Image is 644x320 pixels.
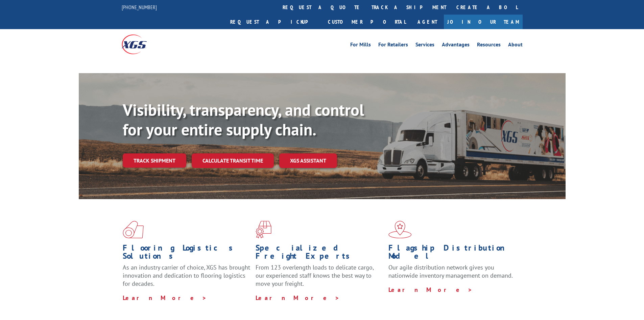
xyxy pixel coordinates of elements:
a: [PHONE_NUMBER] [122,4,157,10]
img: xgs-icon-total-supply-chain-intelligence-red [123,221,144,238]
a: Learn More > [256,294,340,302]
a: XGS ASSISTANT [279,153,337,168]
a: Agent [411,15,444,29]
img: xgs-icon-focused-on-flooring-red [256,221,271,238]
h1: Flagship Distribution Model [388,244,516,263]
p: From 123 overlength loads to delicate cargo, our experienced staff knows the best way to move you... [256,263,383,294]
a: For Mills [350,42,371,49]
span: Our agile distribution network gives you nationwide inventory management on demand. [388,263,513,279]
a: Join Our Team [444,15,523,29]
h1: Specialized Freight Experts [256,244,383,263]
a: Advantages [442,42,470,49]
a: For Retailers [378,42,408,49]
a: Customer Portal [323,15,411,29]
a: Services [415,42,434,49]
a: Calculate transit time [192,153,274,168]
img: xgs-icon-flagship-distribution-model-red [388,221,412,238]
span: As an industry carrier of choice, XGS has brought innovation and dedication to flooring logistics... [123,263,250,287]
a: Resources [477,42,501,49]
a: Request a pickup [225,15,323,29]
a: Learn More > [123,294,207,302]
a: Learn More > [388,286,473,294]
a: Track shipment [123,153,186,168]
h1: Flooring Logistics Solutions [123,244,251,263]
a: About [508,42,523,49]
b: Visibility, transparency, and control for your entire supply chain. [123,99,364,140]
